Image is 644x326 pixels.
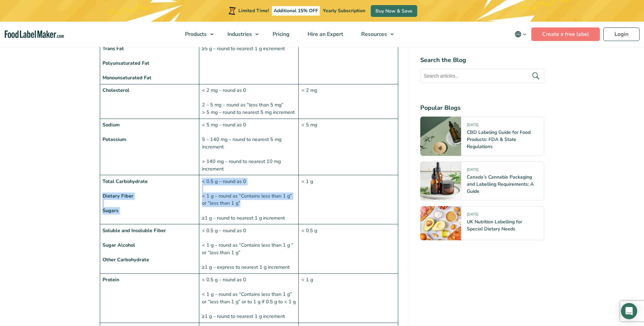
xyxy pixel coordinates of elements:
a: UK Nutrition Labelling for Special Dietary Needs [467,219,522,232]
a: Industries [219,22,262,47]
strong: Sugars [103,207,118,214]
strong: Sodium [103,121,120,128]
input: Search articles... [420,69,544,83]
span: [DATE] [467,212,478,220]
strong: Potassium [103,136,126,143]
strong: Total Carbohydrate [103,178,148,185]
a: Pricing [264,22,297,47]
span: Resources [359,30,388,38]
span: Hire an Expert [306,30,344,38]
h4: Popular Blogs [420,103,544,113]
td: < 0.5 g – round as 0 < 1 g – round as “Contains less than 1 g” or “less than 1 g” or to 1 g if 0.... [199,273,299,323]
td: < 0.5 g [299,13,398,84]
a: Products [176,22,217,47]
div: Open Intercom Messenger [621,303,637,319]
span: Industries [225,30,253,38]
td: < 0.5 g – round as 0 < 1 g – round as “Contains less than 1 g “ or “less than 1 g” ≥1 g – express... [199,224,299,273]
td: < 1 g [299,273,398,323]
strong: Monounsaturated Fat [103,74,151,81]
span: [DATE] [467,122,478,130]
td: < 5 mg [299,119,398,175]
strong: Sugar Alcohol [103,242,135,248]
a: Buy Now & Save [371,5,417,17]
td: < 0.5 g [299,224,398,273]
span: Yearly Subscription [323,7,365,14]
span: Pricing [271,30,290,38]
strong: Trans Fat [103,45,124,52]
a: Canada’s Cannabis Packaging and Labelling Requirements: A Guide [467,174,534,195]
a: Create a free label [531,27,600,41]
strong: Cholesterol [103,87,129,94]
strong: Soluble and Insoluble Fiber [103,227,166,234]
a: CBD Labeling Guide for Food Products: FDA & State Regulations [467,129,531,150]
a: Login [603,27,640,41]
strong: Dietary Fiber [103,192,133,199]
td: < 1 g [299,175,398,224]
strong: Polyunsaturated Fat [103,60,149,66]
h4: Search the Blog [420,56,544,65]
strong: Protein [103,276,119,283]
span: Limited Time! [238,7,269,14]
td: < 2 mg [299,84,398,119]
a: Resources [352,22,397,47]
strong: Other Carbohydrate [103,256,149,263]
td: < 0.5 g – round as 0 < 5 g – round to nearest 0.5g increment ≥5 g – round to nearest 1 g increment [199,13,299,84]
td: < 5 mg – round as 0 5 – 140 mg – round to nearest 5 mg increment > 140 mg – round to nearest 10 m... [199,119,299,175]
span: [DATE] [467,167,478,175]
td: < 0.5 g – round as 0 < 1 g – round as “Contains less than 1 g” or “less than 1 g” ≥1 g – round to... [199,175,299,224]
td: < 2 mg – round as 0 2 – 5 mg – round as “less than 5 mg” > 5 mg – round to nearest 5 mg increment [199,84,299,119]
span: Products [183,30,207,38]
a: Hire an Expert [299,22,351,47]
span: Additional 15% OFF [272,6,320,16]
